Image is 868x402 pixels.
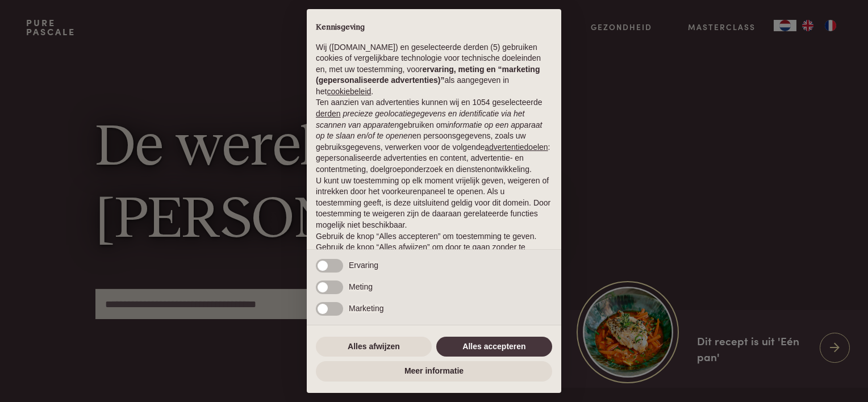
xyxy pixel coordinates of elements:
[316,65,540,85] strong: ervaring, meting en “marketing (gepersonaliseerde advertenties)”
[316,175,552,231] p: U kunt uw toestemming op elk moment vrijelijk geven, weigeren of intrekken door het voorkeurenpan...
[316,231,552,265] p: Gebruik de knop “Alles accepteren” om toestemming te geven. Gebruik de knop “Alles afwijzen” om d...
[316,42,552,98] p: Wij ([DOMAIN_NAME]) en geselecteerde derden (5) gebruiken cookies of vergelijkbare technologie vo...
[349,282,373,291] span: Meting
[349,261,378,270] span: Ervaring
[327,87,371,96] a: cookiebeleid
[316,120,542,141] em: informatie op een apparaat op te slaan en/of te openen
[316,337,432,357] button: Alles afwijzen
[316,361,552,382] button: Meer informatie
[316,23,552,33] h2: Kennisgeving
[316,108,341,120] button: derden
[436,337,552,357] button: Alles accepteren
[349,304,383,313] span: Marketing
[485,142,548,153] button: advertentiedoelen
[316,109,524,129] em: precieze geolocatiegegevens en identificatie via het scannen van apparaten
[316,97,552,175] p: Ten aanzien van advertenties kunnen wij en 1054 geselecteerde gebruiken om en persoonsgegevens, z...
